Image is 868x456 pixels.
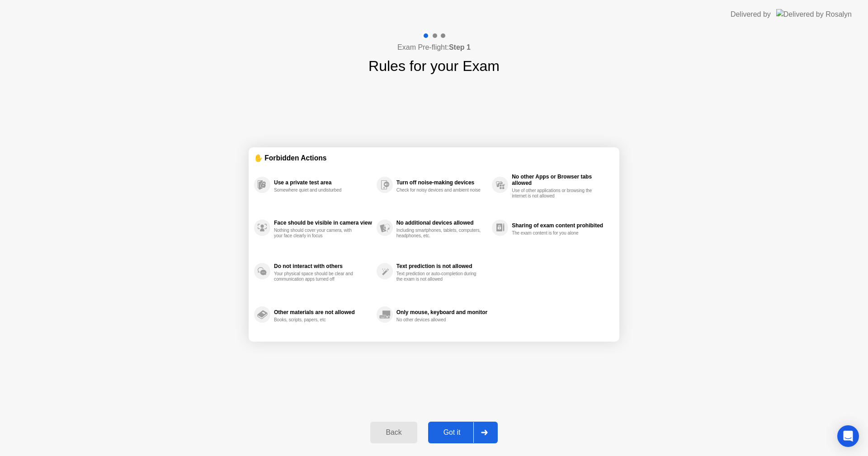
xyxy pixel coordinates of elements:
[396,220,487,226] div: No additional devices allowed
[396,309,487,315] div: Only mouse, keyboard and monitor
[512,188,597,199] div: Use of other applications or browsing the internet is not allowed
[368,55,500,77] h1: Rules for your Exam
[396,271,482,282] div: Text prediction or auto-completion during the exam is not allowed
[397,42,471,53] h4: Exam Pre-flight:
[428,422,498,443] button: Got it
[274,220,372,226] div: Face should be visible in camera view
[254,153,614,163] div: ✋ Forbidden Actions
[396,317,482,323] div: No other devices allowed
[431,428,473,437] div: Got it
[512,230,597,236] div: The exam content is for you alone
[512,222,609,229] div: Sharing of exam content prohibited
[776,9,852,19] img: Delivered by Rosalyn
[373,428,414,437] div: Back
[396,228,482,239] div: Including smartphones, tablets, computers, headphones, etc.
[731,9,771,20] div: Delivered by
[274,271,359,282] div: Your physical space should be clear and communication apps turned off
[274,188,359,193] div: Somewhere quiet and undisturbed
[274,317,359,323] div: Books, scripts, papers, etc
[274,309,372,315] div: Other materials are not allowed
[837,425,859,447] div: Open Intercom Messenger
[449,43,471,51] b: Step 1
[396,188,482,193] div: Check for noisy devices and ambient noise
[396,263,487,269] div: Text prediction is not allowed
[274,179,372,186] div: Use a private test area
[396,179,487,186] div: Turn off noise-making devices
[274,228,359,239] div: Nothing should cover your camera, with your face clearly in focus
[274,263,372,269] div: Do not interact with others
[370,422,417,443] button: Back
[512,174,609,186] div: No other Apps or Browser tabs allowed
